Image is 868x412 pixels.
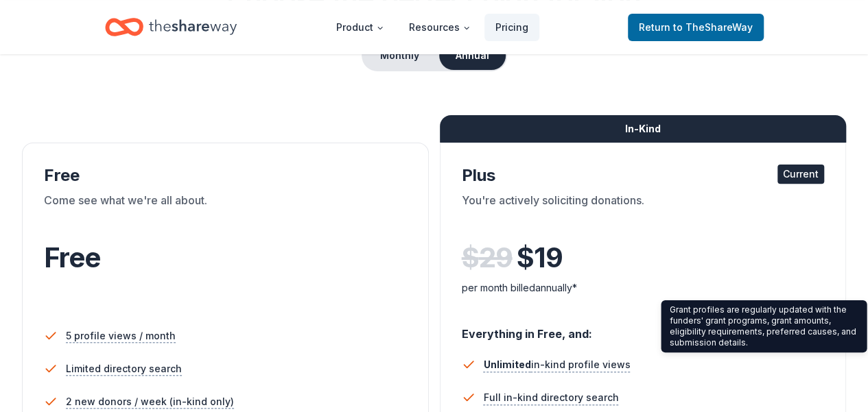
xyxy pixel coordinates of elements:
div: Come see what we're all about. [44,192,407,230]
button: Resources [398,14,482,41]
span: Full in-kind directory search [484,389,619,406]
span: Limited directory search [66,361,182,377]
span: to TheShareWay [673,21,753,33]
span: 5 profile views / month [66,328,176,344]
span: Free [44,241,100,274]
button: Monthly [363,41,436,70]
div: Everything in Free, and: [462,314,825,343]
a: Pricing [484,14,539,41]
span: $ 19 [517,239,563,277]
div: Plus [462,165,825,186]
nav: Main [325,11,539,43]
span: Return [639,19,753,36]
div: In-Kind [440,115,847,143]
div: Grant profiles are regularly updated with the funders' grant programs, grant amounts, eligibility... [661,300,867,352]
div: Current [777,165,824,184]
button: Annual [439,41,506,70]
div: per month billed annually* [462,280,825,296]
span: 2 new donors / week (in-kind only) [66,393,234,410]
button: Product [325,14,395,41]
div: You're actively soliciting donations. [462,192,825,230]
a: Home [105,11,237,43]
a: Returnto TheShareWay [628,14,764,41]
div: Free [44,165,407,186]
span: in-kind profile views [484,359,631,370]
span: Unlimited [484,359,531,370]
